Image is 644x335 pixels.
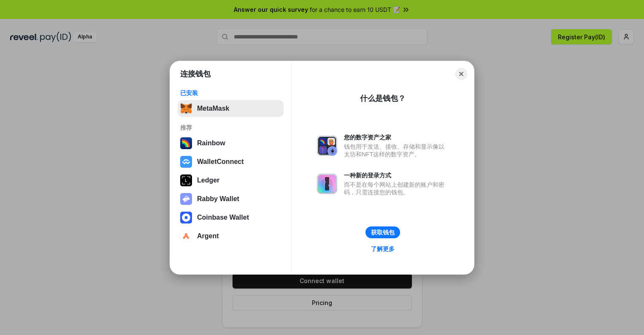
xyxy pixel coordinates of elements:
div: Rainbow [197,139,225,147]
div: 您的数字资产之家 [344,133,449,141]
button: Argent [178,228,284,245]
div: Coinbase Wallet [197,214,249,221]
div: Rabby Wallet [197,195,239,203]
img: svg+xml,%3Csvg%20xmlns%3D%22http%3A%2F%2Fwww.w3.org%2F2000%2Fsvg%22%20fill%3D%22none%22%20viewBox... [317,136,337,156]
button: Coinbase Wallet [178,209,284,226]
div: 而不是在每个网站上创建新的账户和密码，只需连接您的钱包。 [344,181,449,196]
div: 了解更多 [371,245,395,253]
div: WalletConnect [197,158,244,166]
button: MetaMask [178,100,284,117]
img: svg+xml,%3Csvg%20xmlns%3D%22http%3A%2F%2Fwww.w3.org%2F2000%2Fsvg%22%20fill%3D%22none%22%20viewBox... [180,193,192,205]
h1: 连接钱包 [180,69,211,79]
button: WalletConnect [178,153,284,170]
img: svg+xml,%3Csvg%20fill%3D%22none%22%20height%3D%2233%22%20viewBox%3D%220%200%2035%2033%22%20width%... [180,103,192,114]
div: 钱包用于发送、接收、存储和显示像以太坊和NFT这样的数字资产。 [344,143,449,158]
img: svg+xml,%3Csvg%20width%3D%22120%22%20height%3D%22120%22%20viewBox%3D%220%200%20120%20120%22%20fil... [180,137,192,149]
div: 什么是钱包？ [360,93,406,103]
div: Ledger [197,177,219,184]
img: svg+xml,%3Csvg%20width%3D%2228%22%20height%3D%2228%22%20viewBox%3D%220%200%2028%2028%22%20fill%3D... [180,156,192,168]
img: svg+xml,%3Csvg%20width%3D%2228%22%20height%3D%2228%22%20viewBox%3D%220%200%2028%2028%22%20fill%3D... [180,230,192,242]
div: Argent [197,232,219,240]
div: 获取钱包 [371,229,395,236]
button: 获取钱包 [365,226,400,238]
button: Ledger [178,172,284,189]
div: 一种新的登录方式 [344,172,449,179]
img: svg+xml,%3Csvg%20xmlns%3D%22http%3A%2F%2Fwww.w3.org%2F2000%2Fsvg%22%20width%3D%2228%22%20height%3... [180,174,192,186]
button: Close [455,68,467,80]
a: 了解更多 [366,243,400,254]
button: Rainbow [178,135,284,152]
img: svg+xml,%3Csvg%20xmlns%3D%22http%3A%2F%2Fwww.w3.org%2F2000%2Fsvg%22%20fill%3D%22none%22%20viewBox... [317,174,337,194]
div: 已安装 [180,89,281,97]
img: svg+xml,%3Csvg%20width%3D%2228%22%20height%3D%2228%22%20viewBox%3D%220%200%2028%2028%22%20fill%3D... [180,212,192,223]
div: MetaMask [197,105,229,112]
div: 推荐 [180,124,281,131]
button: Rabby Wallet [178,191,284,207]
